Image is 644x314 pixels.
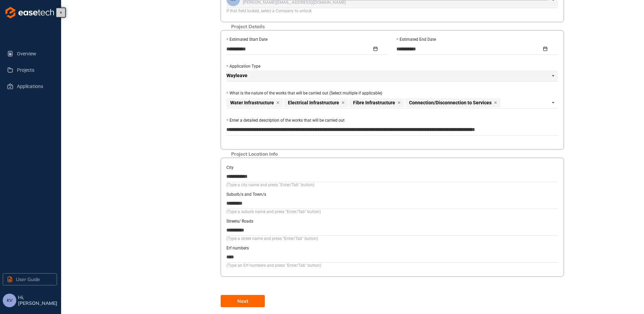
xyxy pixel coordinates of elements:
span: Water Infrastructure [226,98,283,107]
span: Overview [17,47,52,60]
span: Water Infrastructure [230,100,274,105]
label: Suburb/s and Town/s [226,191,266,198]
span: Hi, [PERSON_NAME] [18,295,58,306]
input: Estimated Start Date [226,45,372,53]
span: Electrical Infrastructure [284,98,348,107]
button: KV [3,294,16,307]
label: Streets/ Roads [226,218,253,225]
span: Electrical Infrastructure [288,100,339,105]
div: (Type an Erf numbers and press "Enter/Tab" button) [226,262,558,269]
label: Estimated Start Date [226,36,268,43]
button: User Guide [3,273,57,285]
span: Next [237,297,248,305]
span: Connection/Disconnection to Services [409,100,492,105]
span: Connection/Disconnection to Services [405,98,500,107]
label: Application Type [226,63,260,70]
span: Fibre Infrastructure [353,100,395,105]
textarea: Enter a detailed description of the works that will be carried out [226,124,558,135]
div: If that field locked, select a Company to unlock [226,8,558,14]
label: Erf numbers [226,245,249,251]
input: Streets/ Roads [226,225,558,235]
label: City [226,164,234,171]
label: Estimated End Date [397,36,436,43]
button: Next [221,295,265,307]
label: What is the nature of the works that will be carried out (Select multiple if applicable) [226,90,382,97]
span: Fibre Infrastructure [349,98,404,107]
span: KV [7,298,13,303]
input: Estimated End Date [397,45,542,53]
span: Wayleave [226,70,554,81]
div: (Type a suburb name and press "Enter/Tab" button) [226,209,558,215]
span: Project Details [228,24,268,30]
span: Project Location Info [228,151,281,157]
div: (Type a street name and press "Enter/Tab" button) [226,235,558,242]
div: (Type a city name and press "Enter/Tab" button) [226,182,558,188]
input: Erf numbers [226,252,558,262]
label: Enter a detailed description of the works that will be carried out [226,117,345,124]
img: logo [5,7,54,18]
input: Suburb/s and Town/s [226,198,558,208]
span: Projects [17,63,52,77]
span: User Guide [16,276,40,283]
input: City [226,171,558,181]
span: Applications [17,80,52,93]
